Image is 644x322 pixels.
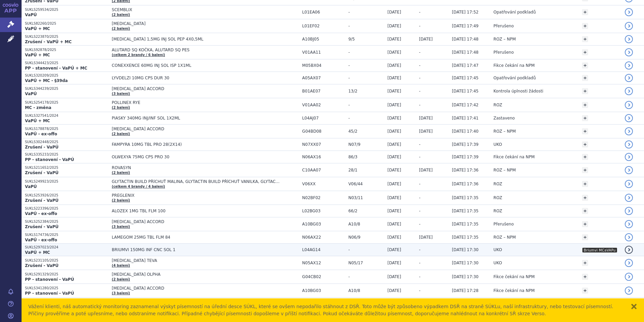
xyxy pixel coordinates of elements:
[25,286,108,291] p: SUKLS341280/2025
[25,263,59,268] strong: Zrušení - VaPÚ
[452,235,479,240] span: [DATE] 17:35
[348,89,384,93] span: 13/2
[25,73,108,78] p: SUKLS320209/2025
[419,209,420,213] span: -
[582,115,588,121] a: +
[348,10,384,15] span: -
[387,195,401,200] span: [DATE]
[625,74,633,82] a: detail
[387,89,401,93] span: [DATE]
[25,118,50,123] strong: VaPÚ + MC
[582,274,588,280] a: +
[452,89,479,93] span: [DATE] 17:45
[112,106,130,109] a: (2 balení)
[493,63,535,68] span: Fikce čekání na NPM
[112,86,280,91] span: [MEDICAL_DATA] ACCORD
[302,168,345,172] span: C10AA07
[112,258,280,263] span: [MEDICAL_DATA] TEVA
[25,91,37,96] strong: VaPÚ
[625,194,633,202] a: detail
[25,100,108,105] p: SUKLS254178/2025
[387,222,401,226] span: [DATE]
[582,208,588,214] a: +
[302,76,345,80] span: A05AX07
[625,246,633,254] a: detail
[25,198,59,203] strong: Zrušení - VaPÚ
[112,171,130,175] a: (2 balení)
[582,248,617,252] i: Briumvi MCaVAPu
[25,39,72,44] strong: Zrušení - VaPÚ + MC
[582,181,588,187] a: +
[419,261,420,265] span: -
[112,116,280,120] span: PIASKY 340MG INJ/INF SOL 1X2ML
[348,103,384,107] span: -
[25,132,57,136] strong: VaPÚ - ex-offo
[302,274,345,279] span: G04CB02
[28,303,624,317] div: Vážení klienti, náš automatický monitoring zaznamenal výskyt písemností na úřední desce SÚKL, kte...
[387,274,401,279] span: [DATE]
[112,37,280,42] span: [MEDICAL_DATA] 1,5MG INJ SOL PEP 4X0,5ML
[387,24,401,28] span: [DATE]
[452,274,479,279] span: [DATE] 17:30
[112,100,280,105] span: POLLINEX RYE
[302,142,345,147] span: N07XX07
[493,247,502,252] span: UKO
[25,86,108,91] p: SUKLS344239/2025
[582,167,588,173] a: +
[348,50,384,55] span: -
[493,76,536,80] span: Opatřování podkladů
[493,235,516,240] span: ROZ – NPM
[493,24,514,28] span: Přerušeno
[625,87,633,95] a: detail
[25,48,108,52] p: SUKLS92878/2025
[25,250,50,255] strong: VaPÚ + MC
[348,116,384,120] span: -
[112,132,130,136] a: (2 balení)
[582,23,588,29] a: +
[348,142,384,147] span: N07/9
[452,10,479,15] span: [DATE] 17:52
[452,76,479,80] span: [DATE] 17:45
[419,10,420,15] span: -
[348,247,384,252] span: -
[348,209,384,213] span: 66/2
[419,155,420,159] span: -
[112,291,130,295] a: (3 balení)
[25,277,74,282] strong: PP - stanovení - VaPÚ
[419,89,420,93] span: -
[25,145,59,150] strong: Zrušení - VaPÚ
[25,7,108,12] p: SUKLS259534/2025
[452,155,479,159] span: [DATE] 17:39
[302,24,345,28] span: L01EF02
[112,76,280,80] span: LYVDELZI 10MG CPS DUR 30
[419,247,420,252] span: -
[582,128,588,134] a: +
[302,129,345,134] span: G04BD08
[25,272,108,277] p: SUKLS291329/2025
[452,182,479,186] span: [DATE] 17:36
[387,209,401,213] span: [DATE]
[25,170,59,175] strong: Zrušení - VaPÚ
[493,142,502,147] span: UKO
[348,37,384,42] span: 9/5
[348,261,384,265] span: N05/17
[302,195,345,200] span: N02BF02
[25,12,37,17] strong: VaPÚ
[493,222,514,226] span: Přerušeno
[419,142,420,147] span: -
[25,53,50,57] strong: VaPÚ + MC
[112,27,130,30] a: (2 balení)
[625,287,633,295] a: detail
[493,116,515,120] span: Zastaveno
[112,21,280,26] span: [MEDICAL_DATA]
[387,142,401,147] span: [DATE]
[25,165,108,170] p: SUKLS211652/2025
[625,180,633,188] a: detail
[419,195,420,200] span: -
[582,260,588,266] a: +
[112,209,280,213] span: ALOZEX 1MG TBL FLM 100
[112,193,280,198] span: PREGLENIX
[625,35,633,43] a: detail
[112,235,280,240] span: LAMEGOM 25MG TBL FLM 84
[625,207,633,215] a: detail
